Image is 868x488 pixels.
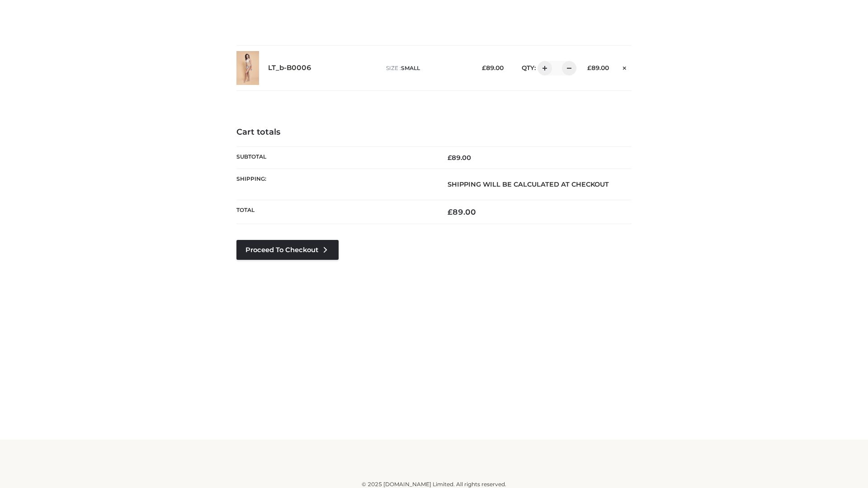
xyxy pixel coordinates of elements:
[268,64,311,72] a: LT_b-B0006
[482,64,486,71] span: £
[482,64,504,71] bdi: 89.00
[587,64,609,71] bdi: 89.00
[236,169,434,200] th: Shipping:
[618,61,632,73] a: Remove this item
[448,180,609,188] strong: Shipping will be calculated at checkout
[236,146,434,169] th: Subtotal
[448,207,453,216] span: £
[236,51,259,85] img: LT_b-B0006 - SMALL
[587,64,591,71] span: £
[236,200,434,224] th: Total
[401,65,420,71] span: SMALL
[448,207,476,216] bdi: 89.00
[448,154,452,162] span: £
[386,64,468,72] p: size :
[236,240,339,260] a: Proceed to Checkout
[236,127,632,137] h4: Cart totals
[448,154,471,162] bdi: 89.00
[513,61,573,75] div: QTY:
